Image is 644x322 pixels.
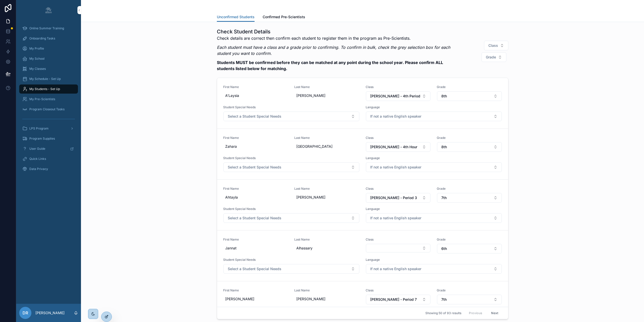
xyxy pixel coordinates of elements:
[223,136,288,140] span: First Name
[223,162,359,172] button: Select Button
[217,28,461,35] h1: Check Student Details
[437,288,502,292] span: Grade
[484,41,508,50] button: Select Button
[19,144,78,153] a: User Guide
[223,213,359,223] button: Select Button
[19,74,78,83] a: My Schedule - Set Up
[437,193,502,203] button: Select Button
[29,157,46,161] span: Quick Links
[29,26,64,30] span: Online Summer Training
[370,297,417,302] span: [PERSON_NAME] - Period 7
[370,216,421,221] span: If not a native English speaker
[223,288,288,292] span: First Name
[217,78,508,129] a: First NameA'LaysiaLast Name[PERSON_NAME]ClassSelect ButtonGradeSelect ButtonStudent Special Needs...
[19,95,78,104] a: My Pre-Scientists
[294,238,360,242] span: Last Name
[486,55,496,60] span: Grade
[294,187,360,191] span: Last Name
[223,156,360,160] span: Student Special Needs
[366,244,431,252] button: Select Button
[366,295,431,304] button: Select Button
[225,93,286,98] span: A'Laysia
[366,187,431,191] span: Class
[223,258,360,262] span: Student Special Needs
[263,12,305,23] a: Confirmed Pre-Scientists
[366,207,502,211] span: Language
[488,43,498,48] span: Class
[29,137,55,141] span: Program Supplies
[441,94,447,99] span: 8th
[19,154,78,163] a: Quick Links
[294,288,360,292] span: Last Name
[19,84,78,94] a: My Students - Set Up
[441,297,447,302] span: 7th
[228,216,281,221] span: Select a Student Special Needs
[263,14,305,19] span: Confirmed Pre-Scientists
[437,91,502,101] button: Select Button
[488,309,502,317] button: Next
[370,266,421,271] span: If not a native English speaker
[223,85,288,89] span: First Name
[223,187,288,191] span: First Name
[19,124,78,133] a: LPS Program
[217,45,450,56] em: Each student must have a class and a grade prior to confirming. To confirm in bulk, check the gre...
[366,264,502,274] button: Select Button
[223,112,359,121] button: Select Button
[228,114,281,119] span: Select a Student Special Needs
[29,67,46,71] span: My Classes
[23,310,28,316] span: DR
[437,142,502,152] button: Select Button
[225,195,286,200] span: Ahtayla
[29,97,55,101] span: My Pre-Scientists
[366,238,431,242] span: Class
[217,14,255,19] span: Unconfirmed Students
[370,195,417,200] span: [PERSON_NAME] - Period 3
[223,207,360,211] span: Student Special Needs
[217,12,255,22] a: Unconfirmed Students
[437,244,502,253] button: Select Button
[29,77,61,81] span: My Schedule - Set Up
[19,105,78,114] a: Program Closeout Tasks
[223,105,360,109] span: Student Special Needs
[441,195,447,200] span: 7th
[19,24,78,33] a: Online Summer Training
[366,156,502,160] span: Language
[366,105,502,109] span: Language
[217,129,508,180] a: First NameZaharaLast Name[GEOGRAPHIC_DATA]ClassSelect ButtonGradeSelect ButtonStudent Special Nee...
[19,34,78,43] a: Onboarding Tasks
[294,85,360,89] span: Last Name
[425,311,461,315] span: Showing 50 of 93 results
[441,246,447,251] span: 6th
[29,147,45,151] span: User Guide
[366,142,431,152] button: Select Button
[19,134,78,143] a: Program Supplies
[370,165,421,170] span: If not a native English speaker
[296,296,358,302] span: [PERSON_NAME]
[437,187,502,191] span: Grade
[29,126,49,131] span: LPS Program
[366,288,431,292] span: Class
[225,246,286,251] span: Jannat
[296,93,358,98] span: [PERSON_NAME]
[366,213,502,223] button: Select Button
[482,52,506,62] button: Select Button
[437,85,502,89] span: Grade
[29,57,45,61] span: My School
[366,162,502,172] button: Select Button
[437,136,502,140] span: Grade
[437,238,502,242] span: Grade
[366,258,502,262] span: Language
[217,60,443,71] strong: Students MUST be confirmed before they can be matched at any point during the school year. Please...
[29,167,48,171] span: Data Privacy
[228,266,281,271] span: Select a Student Special Needs
[366,136,431,140] span: Class
[294,136,360,140] span: Last Name
[19,64,78,73] a: My Classes
[35,310,65,315] p: [PERSON_NAME]
[441,144,447,149] span: 8th
[16,20,81,180] div: scrollable content
[19,44,78,53] a: My Profile
[45,6,53,14] img: App logo
[366,193,431,203] button: Select Button
[223,264,359,274] button: Select Button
